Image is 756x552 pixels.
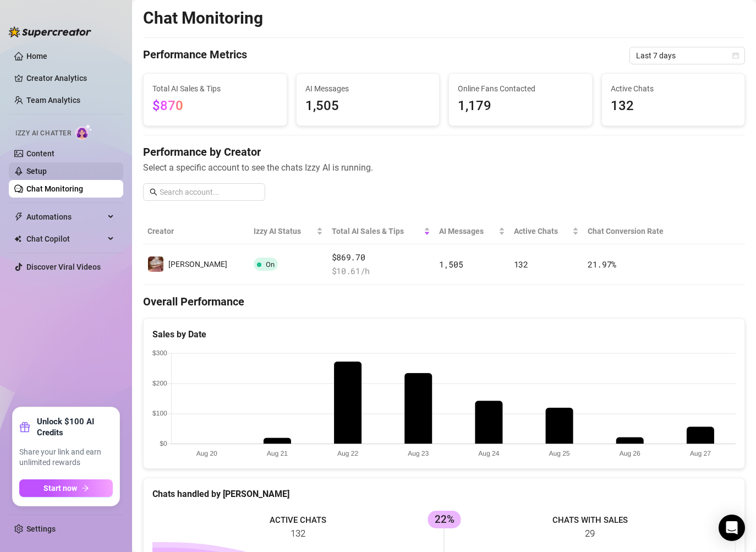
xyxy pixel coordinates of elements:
a: Setup [26,167,47,176]
span: On [266,260,275,269]
span: arrow-right [81,484,89,492]
span: 1,505 [439,259,463,270]
span: 21.97 % [588,259,616,270]
span: Share your link and earn unlimited rewards [19,447,113,468]
h4: Performance by Creator [143,144,745,160]
span: 132 [611,96,736,117]
a: Team Analytics [26,96,80,105]
span: Active Chats [514,225,570,237]
div: Sales by Date [152,327,736,341]
span: $869.70 [332,251,430,264]
span: Online Fans Contacted [458,83,583,95]
span: Select a specific account to see the chats Izzy AI is running. [143,161,745,174]
span: $870 [152,98,183,113]
span: AI Messages [305,83,431,95]
span: Izzy AI Chatter [15,128,71,139]
span: $ 10.61 /h [332,265,430,278]
h4: Performance Metrics [143,47,247,64]
h4: Overall Performance [143,294,745,309]
a: Settings [26,524,56,533]
span: gift [19,422,30,433]
span: Last 7 days [636,47,738,64]
span: Active Chats [611,83,736,95]
img: logo-BBDzfeDw.svg [9,26,91,37]
span: search [150,188,157,196]
span: calendar [732,52,739,59]
span: Total AI Sales & Tips [152,83,278,95]
h2: Chat Monitoring [143,8,263,29]
a: Content [26,149,54,158]
span: thunderbolt [14,212,23,221]
span: 1,505 [305,96,431,117]
img: AI Chatter [75,124,92,140]
a: Home [26,52,47,61]
button: Start nowarrow-right [19,479,113,497]
th: AI Messages [435,218,510,244]
div: Open Intercom Messenger [719,515,745,541]
span: 1,179 [458,96,583,117]
a: Discover Viral Videos [26,263,101,271]
a: Chat Monitoring [26,184,83,193]
th: Izzy AI Status [249,218,327,244]
th: Active Chats [510,218,583,244]
span: 132 [514,259,528,270]
th: Creator [143,218,249,244]
div: Chats handled by [PERSON_NAME] [152,487,736,501]
th: Chat Conversion Rate [583,218,685,244]
strong: Unlock $100 AI Credits [37,416,113,438]
span: Start now [43,484,77,493]
img: Susanna [148,256,163,272]
th: Total AI Sales & Tips [327,218,435,244]
span: Total AI Sales & Tips [332,225,421,237]
img: Chat Copilot [14,235,21,243]
span: Izzy AI Status [254,225,314,237]
span: Automations [26,208,105,226]
span: Chat Copilot [26,230,105,248]
span: AI Messages [439,225,496,237]
a: Creator Analytics [26,69,114,87]
input: Search account... [160,186,259,198]
span: [PERSON_NAME] [168,260,227,269]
